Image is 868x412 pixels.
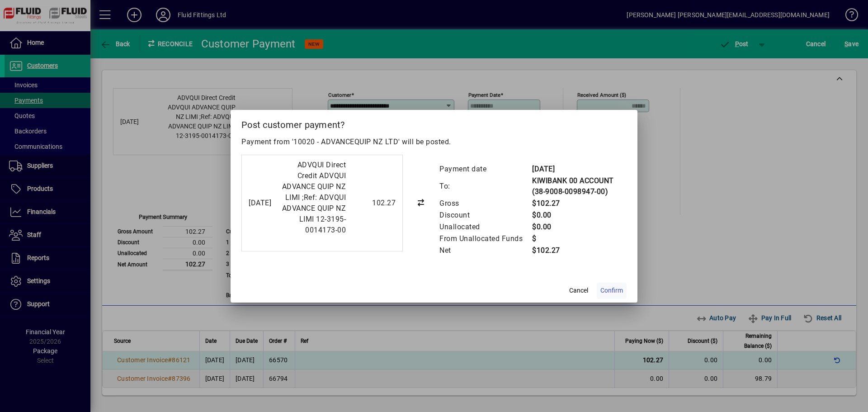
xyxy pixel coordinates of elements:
[597,283,627,299] button: Confirm
[532,233,627,245] td: $
[532,209,627,221] td: $0.00
[439,209,532,221] td: Discount
[532,221,627,233] td: $0.00
[439,163,532,175] td: Payment date
[532,163,627,175] td: [DATE]
[532,198,627,209] td: $102.27
[439,175,532,198] td: To:
[231,110,637,136] h2: Post customer payment?
[532,175,627,198] td: KIWIBANK 00 ACCOUNT (38-9008-0098947-00)
[569,286,588,295] span: Cancel
[350,198,396,208] div: 102.27
[439,233,532,245] td: From Unallocated Funds
[439,245,532,256] td: Net
[564,283,593,299] button: Cancel
[439,221,532,233] td: Unallocated
[600,286,623,295] span: Confirm
[439,198,532,209] td: Gross
[532,245,627,256] td: $102.27
[282,161,346,234] span: ADVQUI Direct Credit ADVQUI ADVANCE QUIP NZ LIMI ;Ref: ADVQUI ADVANCE QUIP NZ LIMI 12-3195-001417...
[249,198,271,208] div: [DATE]
[241,137,627,147] p: Payment from '10020 - ADVANCEQUIP NZ LTD' will be posted.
